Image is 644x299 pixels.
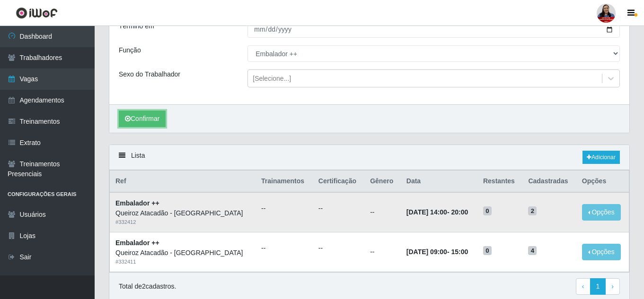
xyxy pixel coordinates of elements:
div: # 332411 [115,258,250,266]
ul: -- [318,204,359,214]
div: Queiroz Atacadão - [GEOGRAPHIC_DATA] [115,248,250,258]
ul: -- [261,243,307,253]
div: Lista [109,145,629,170]
a: Previous [576,278,591,295]
th: Data [401,171,477,193]
time: 20:00 [451,208,468,216]
span: 4 [528,246,537,256]
p: Total de 2 cadastros. [119,282,176,291]
input: 00/00/0000 [247,21,620,38]
strong: - [406,248,468,256]
button: Opções [582,244,621,260]
span: 0 [483,246,492,256]
a: 1 [590,278,606,295]
ul: -- [318,243,359,253]
th: Opções [576,171,629,193]
div: [Selecione...] [253,74,291,84]
strong: Embalador ++ [115,239,159,247]
th: Gênero [364,171,401,193]
time: 15:00 [451,248,468,256]
span: › [611,282,614,290]
th: Trainamentos [256,171,313,193]
button: Confirmar [119,111,166,127]
label: Função [119,45,141,55]
th: Certificação [313,171,364,193]
div: Queiroz Atacadão - [GEOGRAPHIC_DATA] [115,208,250,218]
time: [DATE] 09:00 [406,248,447,256]
nav: pagination [576,278,620,295]
strong: - [406,208,468,216]
label: Término em [119,21,154,31]
a: Next [605,278,620,295]
span: ‹ [582,282,584,290]
span: 2 [528,206,537,216]
th: Ref [110,171,256,193]
th: Cadastradas [522,171,576,193]
ul: -- [261,204,307,214]
div: # 332412 [115,218,250,226]
time: [DATE] 14:00 [406,208,447,216]
label: Sexo do Trabalhador [119,69,180,79]
img: CoreUI Logo [16,7,58,19]
a: Adicionar [582,151,620,164]
td: -- [364,232,401,272]
td: -- [364,192,401,232]
button: Opções [582,204,621,221]
span: 0 [483,206,492,216]
strong: Embalador ++ [115,199,159,207]
th: Restantes [477,171,522,193]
